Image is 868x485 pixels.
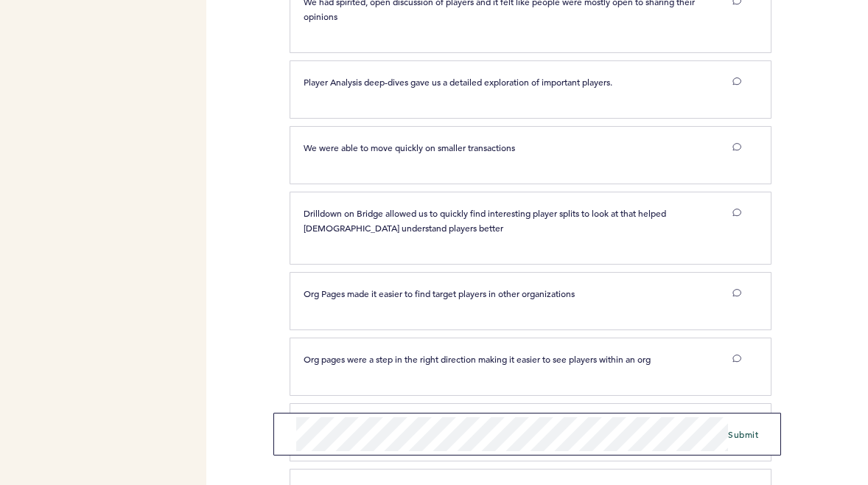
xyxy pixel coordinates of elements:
span: Drilldown on Bridge allowed us to quickly find interesting player splits to look at that helped [... [304,207,668,234]
span: Org pages were a step in the right direction making it easier to see players within an org [304,353,651,365]
span: Player Analysis deep-dives gave us a detailed exploration of important players. [304,76,612,88]
span: Org Pages made it easier to find target players in other organizations [304,287,575,299]
button: Submit [728,427,758,442]
span: We were able to move quickly on smaller transactions [304,142,515,153]
span: Submit [728,428,758,440]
